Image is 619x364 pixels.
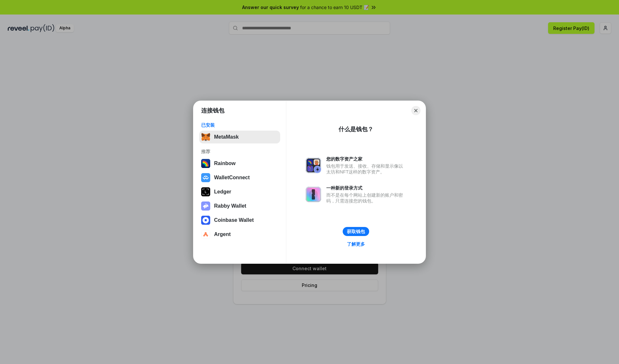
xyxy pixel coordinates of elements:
[201,173,210,182] img: svg+xml,%3Csvg%20width%3D%2228%22%20height%3D%2228%22%20viewBox%3D%220%200%2028%2028%22%20fill%3D...
[343,240,369,248] a: 了解更多
[201,149,278,154] div: 推荐
[201,230,210,239] img: svg+xml,%3Csvg%20width%3D%2228%22%20height%3D%2228%22%20viewBox%3D%220%200%2028%2028%22%20fill%3D...
[214,161,236,166] div: Rainbow
[201,216,210,225] img: svg+xml,%3Csvg%20width%3D%2228%22%20height%3D%2228%22%20viewBox%3D%220%200%2028%2028%22%20fill%3D...
[339,125,373,133] div: 什么是钱包？
[201,122,278,128] div: 已安装
[201,202,210,211] img: svg+xml,%3Csvg%20xmlns%3D%22http%3A%2F%2Fwww.w3.org%2F2000%2Fsvg%22%20fill%3D%22none%22%20viewBox...
[326,185,406,191] div: 一种新的登录方式
[214,217,254,223] div: Coinbase Wallet
[347,229,365,234] div: 获取钱包
[214,189,231,195] div: Ledger
[326,156,406,162] div: 您的数字资产之家
[199,171,280,184] button: WalletConnect
[326,192,406,204] div: 而不是在每个网站上创建新的账户和密码，只需连接您的钱包。
[306,158,321,173] img: svg+xml,%3Csvg%20xmlns%3D%22http%3A%2F%2Fwww.w3.org%2F2000%2Fsvg%22%20fill%3D%22none%22%20viewBox...
[199,200,280,212] button: Rabby Wallet
[199,131,280,143] button: MetaMask
[199,157,280,170] button: Rainbow
[214,175,250,181] div: WalletConnect
[214,203,246,209] div: Rabby Wallet
[347,241,365,247] div: 了解更多
[199,185,280,198] button: Ledger
[214,134,239,140] div: MetaMask
[214,231,231,237] div: Argent
[201,187,210,196] img: svg+xml,%3Csvg%20xmlns%3D%22http%3A%2F%2Fwww.w3.org%2F2000%2Fsvg%22%20width%3D%2228%22%20height%3...
[343,227,369,236] button: 获取钱包
[201,107,224,114] h1: 连接钱包
[201,159,210,168] img: svg+xml,%3Csvg%20width%3D%22120%22%20height%3D%22120%22%20viewBox%3D%220%200%20120%20120%22%20fil...
[199,214,280,227] button: Coinbase Wallet
[199,228,280,241] button: Argent
[306,187,321,202] img: svg+xml,%3Csvg%20xmlns%3D%22http%3A%2F%2Fwww.w3.org%2F2000%2Fsvg%22%20fill%3D%22none%22%20viewBox...
[411,106,420,115] button: Close
[201,133,210,142] img: svg+xml,%3Csvg%20fill%3D%22none%22%20height%3D%2233%22%20viewBox%3D%220%200%2035%2033%22%20width%...
[326,163,406,175] div: 钱包用于发送、接收、存储和显示像以太坊和NFT这样的数字资产。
